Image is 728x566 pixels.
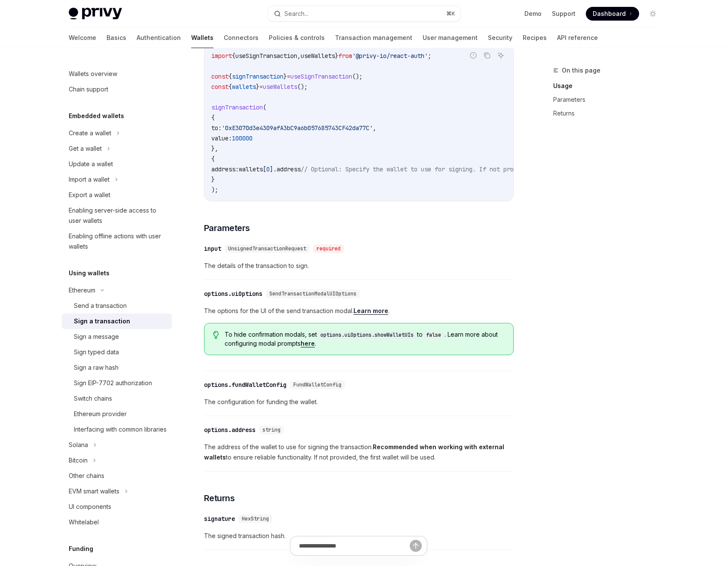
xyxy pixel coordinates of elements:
span: ⌘ K [446,10,455,17]
a: Support [552,9,576,18]
div: Ethereum provider [74,409,127,419]
div: Sign a raw hash [74,362,119,373]
span: { [211,114,215,122]
div: Sign a message [74,332,119,342]
div: Whitelabel [69,517,99,527]
span: ]. [270,165,277,173]
a: Wallets overview [62,66,172,82]
a: Connectors [224,27,259,48]
div: Sign typed data [74,347,119,357]
div: Interfacing with common libraries [74,424,167,435]
span: FundWalletConfig [293,381,341,388]
a: Recipes [523,27,547,48]
a: Sign typed data [62,344,172,360]
div: Import a wallet [69,174,110,185]
button: Import a wallet [62,172,172,187]
a: Ethereum provider [62,406,172,422]
a: Sign a raw hash [62,360,172,375]
input: Ask a question... [299,536,410,555]
a: Welcome [69,27,96,48]
a: Other chains [62,468,172,484]
span: '0xE3070d3e4309afA3bC9a6b057685743CF42da77C' [222,124,373,132]
button: Ask AI [495,50,506,61]
span: } [335,52,338,60]
span: signTransaction [232,73,283,80]
a: Sign a message [62,329,172,344]
span: useSignTransaction [290,73,352,80]
a: Sign a transaction [62,313,172,329]
button: Bitcoin [62,453,172,468]
div: Enabling server-side access to user wallets [69,205,167,226]
div: options.uiOptions [204,289,262,298]
button: Send message [410,540,422,552]
div: Other chains [69,471,104,481]
span: Returns [204,492,235,504]
div: Chain support [69,84,108,94]
a: Send a transaction [62,298,172,313]
span: }, [211,145,218,152]
div: Search... [284,9,308,19]
span: useWallets [301,52,335,60]
div: UI components [69,502,111,512]
span: const [211,73,228,80]
span: The details of the transaction to sign. [204,261,514,271]
div: Sign EIP-7702 authorization [74,378,152,388]
span: ( [263,103,266,111]
span: { [228,83,232,91]
span: { [232,52,235,60]
button: Search...⌘K [268,6,460,21]
div: required [313,244,344,253]
a: Whitelabel [62,514,172,530]
span: from [338,52,352,60]
span: SendTransactionModalUIOptions [269,290,356,297]
div: Get a wallet [69,143,102,154]
h5: Using wallets [69,268,110,278]
span: wallets [232,83,256,91]
h5: Funding [69,544,93,554]
span: UnsignedTransactionRequest [228,245,306,252]
a: UI components [62,499,172,514]
span: , [297,52,301,60]
span: The signed transaction hash. [204,531,514,541]
span: useSignTransaction [235,52,297,60]
span: (); [297,83,308,91]
img: light logo [69,8,122,20]
span: The options for the UI of the send transaction modal. . [204,306,514,316]
div: input [204,244,221,253]
span: [ [263,165,266,173]
a: Usage [553,79,667,93]
div: Export a wallet [69,190,110,200]
button: Copy the contents from the code block [481,50,493,61]
button: Ethereum [62,283,172,298]
a: Returns [553,107,667,120]
a: Transaction management [335,27,412,48]
a: Demo [524,9,542,18]
a: Basics [107,27,126,48]
span: = [259,83,263,91]
span: } [256,83,259,91]
a: Update a wallet [62,156,172,172]
div: signature [204,514,235,523]
button: EVM smart wallets [62,484,172,499]
span: useWallets [263,83,297,91]
span: 100000 [232,134,253,142]
span: , [373,124,376,132]
div: Create a wallet [69,128,111,138]
div: Update a wallet [69,159,113,169]
span: // Optional: Specify the wallet to use for signing. If not provided, the first wallet will be used. [301,165,641,173]
a: Parameters [553,93,667,107]
a: Enabling server-side access to user wallets [62,203,172,228]
span: } [211,176,215,183]
div: Solana [69,440,88,450]
span: ; [428,52,431,60]
span: import [211,52,232,60]
div: Enabling offline actions with user wallets [69,231,167,252]
div: Send a transaction [74,301,127,311]
div: Wallets overview [69,69,117,79]
a: Policies & controls [269,27,325,48]
span: The address of the wallet to use for signing the transaction. to ensure reliable functionality. I... [204,442,514,463]
a: API reference [557,27,598,48]
span: '@privy-io/react-auth' [352,52,428,60]
code: false [423,331,445,339]
div: options.fundWalletConfig [204,380,286,389]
